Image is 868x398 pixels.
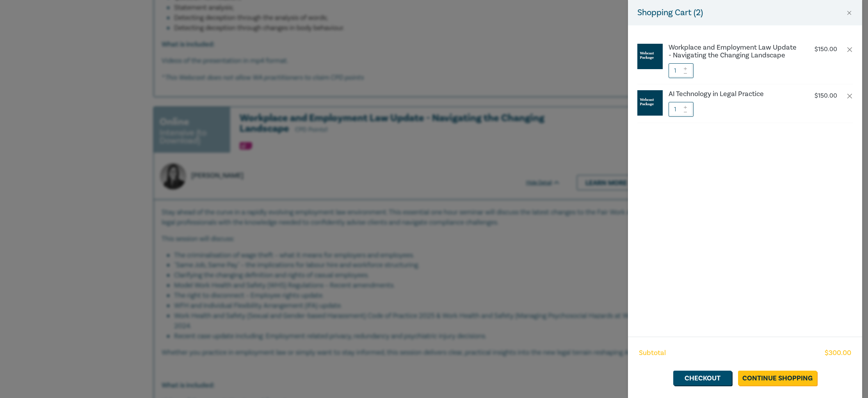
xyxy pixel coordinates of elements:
[637,6,703,19] h5: Shopping Cart ( 2 )
[669,44,798,59] a: Workplace and Employment Law Update - Navigating the Changing Landscape
[815,92,837,100] p: $ 150.00
[669,63,694,78] input: 1
[669,102,694,117] input: 1
[637,44,663,69] img: Webcast%20Package.jpg
[815,46,837,53] p: $ 150.00
[673,371,732,386] a: Checkout
[639,348,666,358] span: Subtotal
[669,90,798,98] a: AI Technology in Legal Practice
[846,9,853,16] button: Close
[738,371,817,386] a: Continue Shopping
[637,90,663,116] img: Webcast%20Package.jpg
[825,348,851,358] span: $ 300.00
